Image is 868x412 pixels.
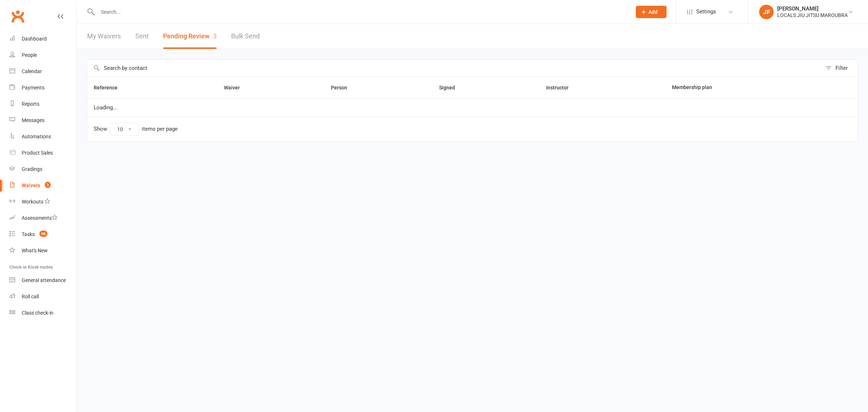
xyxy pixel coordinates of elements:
a: Reports [9,96,76,112]
a: Workouts [9,194,76,210]
div: Class check-in [22,310,54,316]
a: Class kiosk mode [9,305,76,321]
div: JF [759,5,774,19]
a: General attendance kiosk mode [9,272,76,289]
div: General attendance [22,277,66,283]
span: Reference [94,85,125,91]
div: Reports [22,101,39,107]
span: 68 [39,231,47,237]
a: People [9,47,76,63]
span: Add [648,9,658,15]
input: Search... [95,7,626,17]
button: Signed [439,83,463,92]
div: Product Sales [22,150,53,156]
span: Settings [696,4,716,20]
a: My Waivers [87,24,121,49]
th: Membership plan [665,77,820,98]
button: Person [331,83,355,92]
span: 3 [213,32,217,40]
div: Messages [22,117,44,123]
a: What's New [9,243,76,259]
div: Roll call [22,294,39,299]
a: Sent [135,24,149,49]
button: Pending Review3 [163,24,217,49]
div: Gradings [22,166,42,172]
a: Product Sales [9,145,76,161]
button: Reference [94,83,125,92]
a: Automations [9,129,76,145]
span: 3 [45,182,51,188]
a: Gradings [9,161,76,177]
div: Workouts [22,199,43,205]
span: Signed [439,85,463,91]
div: Tasks [22,231,35,237]
a: Bulk Send [231,24,260,49]
button: Add [636,6,667,18]
button: Instructor [546,83,576,92]
button: Waiver [224,83,248,92]
span: Person [331,85,355,91]
div: What's New [22,248,48,253]
input: Search by contact [87,60,822,76]
a: Calendar [9,63,76,80]
button: Filter [822,60,858,76]
span: Instructor [546,85,576,91]
div: Filter [835,64,848,72]
div: [PERSON_NAME] [777,5,848,12]
a: Assessments [9,210,76,226]
a: Dashboard [9,31,76,47]
td: Loading... [87,98,858,117]
a: Messages [9,112,76,129]
a: Clubworx [9,7,27,25]
div: Waivers [22,182,40,188]
div: Automations [22,134,51,139]
a: Tasks 68 [9,226,76,243]
div: Assessments [22,215,58,221]
div: Payments [22,85,44,91]
span: Waiver [224,85,248,91]
div: Calendar [22,68,42,74]
div: Show [94,123,178,136]
div: People [22,52,37,58]
a: Payments [9,80,76,96]
div: LOCALS JIU JITSU MAROUBRA [777,12,848,18]
div: items per page [142,126,178,132]
div: Dashboard [22,36,47,42]
a: Roll call [9,289,76,305]
a: Waivers 3 [9,177,76,194]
